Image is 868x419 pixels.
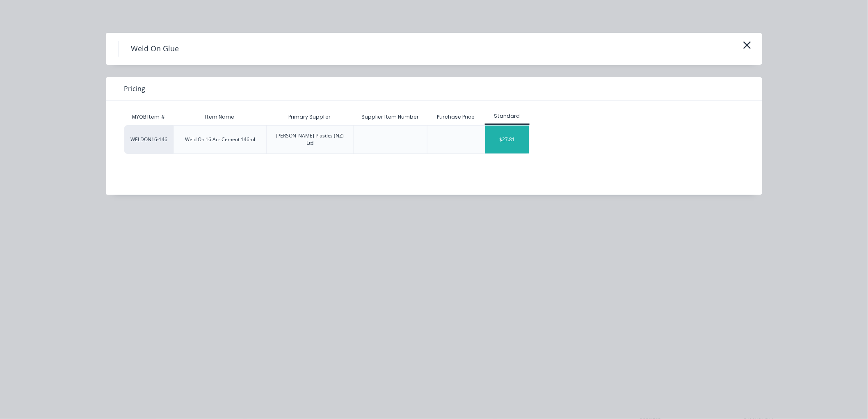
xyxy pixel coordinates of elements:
[118,41,191,57] h4: Weld On Glue
[124,125,174,154] div: WELDON16-146
[485,112,530,120] div: Standard
[282,107,338,127] div: Primary Supplier
[431,107,482,127] div: Purchase Price
[185,136,255,143] div: Weld On 16 Acr Cement 146ml
[124,109,174,125] div: MYOB Item #
[124,84,145,94] span: Pricing
[199,107,241,127] div: Item Name
[355,107,425,127] div: Supplier Item Number
[273,132,347,147] div: [PERSON_NAME] Plastics (NZ) Ltd
[485,126,529,153] div: $27.81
